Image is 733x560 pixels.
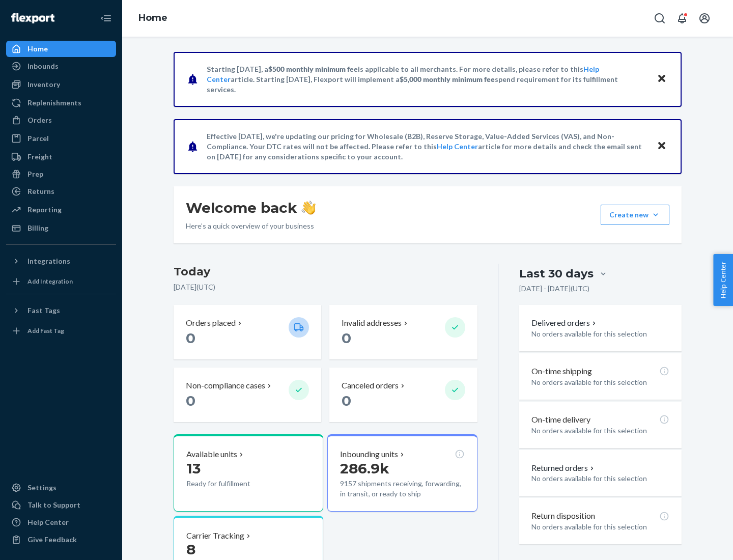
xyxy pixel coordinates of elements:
[6,202,116,218] a: Reporting
[531,414,590,426] p: On-time delivery
[301,201,316,215] img: hand-wave emoji
[672,8,692,29] button: Open notifications
[531,329,669,339] p: No orders available for this selection
[186,221,316,231] p: Here’s a quick overview of your business
[531,462,596,474] button: Returned orders
[186,460,201,477] span: 13
[6,323,116,339] a: Add Fast Tag
[601,205,669,225] button: Create new
[27,169,43,179] div: Prep
[186,329,195,347] span: 0
[6,253,116,269] button: Integrations
[96,8,116,29] button: Close Navigation
[519,266,594,282] div: Last 30 days
[6,302,116,319] button: Fast Tags
[186,541,195,558] span: 8
[27,115,52,125] div: Orders
[174,368,321,422] button: Non-compliance cases 0
[6,531,116,548] button: Give Feedback
[531,473,669,484] p: No orders available for this selection
[27,186,54,197] div: Returns
[342,392,351,409] span: 0
[6,497,116,513] a: Talk to Support
[713,254,733,306] button: Help Center
[130,4,176,33] ol: breadcrumbs
[531,522,669,532] p: No orders available for this selection
[342,317,402,329] p: Invalid addresses
[27,61,59,71] div: Inbounds
[340,449,398,460] p: Inbounding units
[27,98,81,108] div: Replenishments
[342,380,399,391] p: Canceled orders
[27,305,60,316] div: Fast Tags
[207,64,647,95] p: Starting [DATE], a is applicable to all merchants. For more details, please refer to this article...
[6,41,116,57] a: Home
[27,500,80,510] div: Talk to Support
[186,392,195,409] span: 0
[340,460,389,477] span: 286.9k
[6,183,116,200] a: Returns
[138,12,167,23] a: Home
[186,530,244,542] p: Carrier Tracking
[6,112,116,128] a: Orders
[437,142,478,151] a: Help Center
[27,277,73,286] div: Add Integration
[6,273,116,290] a: Add Integration
[27,535,77,545] div: Give Feedback
[186,479,280,489] p: Ready for fulfillment
[186,199,316,217] h1: Welcome back
[27,256,70,266] div: Integrations
[6,58,116,74] a: Inbounds
[655,72,668,87] button: Close
[6,220,116,236] a: Billing
[268,65,358,73] span: $500 monthly minimum fee
[27,223,48,233] div: Billing
[6,95,116,111] a: Replenishments
[519,284,589,294] p: [DATE] - [DATE] ( UTC )
[27,483,57,493] div: Settings
[27,152,52,162] div: Freight
[400,75,495,83] span: $5,000 monthly minimum fee
[6,76,116,93] a: Inventory
[174,434,323,512] button: Available units13Ready for fulfillment
[27,205,62,215] div: Reporting
[174,282,477,292] p: [DATE] ( UTC )
[6,514,116,530] a: Help Center
[186,449,237,460] p: Available units
[27,326,64,335] div: Add Fast Tag
[27,517,69,527] div: Help Center
[207,131,647,162] p: Effective [DATE], we're updating our pricing for Wholesale (B2B), Reserve Storage, Value-Added Se...
[531,510,595,522] p: Return disposition
[11,13,54,23] img: Flexport logo
[531,317,598,329] button: Delivered orders
[329,368,477,422] button: Canceled orders 0
[27,44,48,54] div: Home
[650,8,670,29] button: Open Search Box
[27,133,49,144] div: Parcel
[6,130,116,147] a: Parcel
[186,380,265,391] p: Non-compliance cases
[531,366,592,377] p: On-time shipping
[327,434,477,512] button: Inbounding units286.9k9157 shipments receiving, forwarding, in transit, or ready to ship
[174,264,477,280] h3: Today
[27,79,60,90] div: Inventory
[186,317,236,329] p: Orders placed
[6,480,116,496] a: Settings
[531,377,669,387] p: No orders available for this selection
[6,149,116,165] a: Freight
[531,426,669,436] p: No orders available for this selection
[329,305,477,359] button: Invalid addresses 0
[655,139,668,154] button: Close
[694,8,715,29] button: Open account menu
[174,305,321,359] button: Orders placed 0
[340,479,464,499] p: 9157 shipments receiving, forwarding, in transit, or ready to ship
[6,166,116,182] a: Prep
[342,329,351,347] span: 0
